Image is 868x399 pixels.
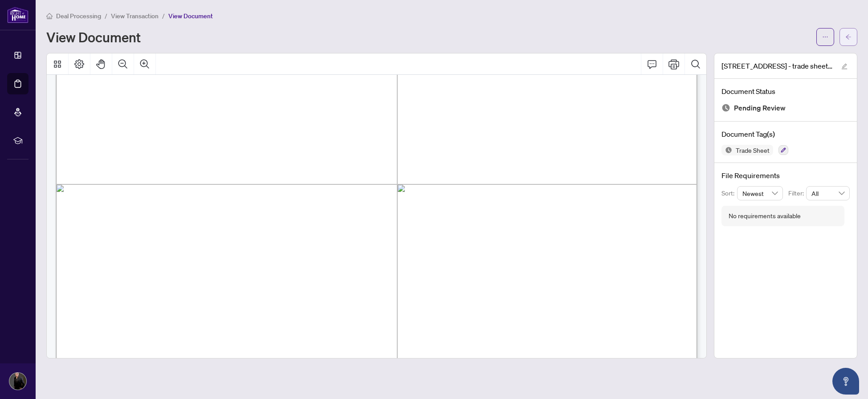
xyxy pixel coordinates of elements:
[822,34,828,40] span: ellipsis
[162,11,165,21] li: /
[734,102,786,114] span: Pending Review
[7,7,29,23] img: logo
[721,188,737,198] p: Sort:
[732,147,773,153] span: Trade Sheet
[845,34,852,40] span: arrow-left
[721,170,850,181] h4: File Requirements
[811,187,844,200] span: All
[105,11,107,21] li: /
[721,86,850,97] h4: Document Status
[832,368,859,395] button: Open asap
[9,373,26,390] img: Profile Icon
[841,63,848,69] span: edit
[788,188,806,198] p: Filter:
[111,12,159,20] span: View Transaction
[729,211,801,221] div: No requirements available
[721,61,833,71] span: [STREET_ADDRESS] - trade sheet - [PERSON_NAME] to Review.pdf
[721,145,732,155] img: Status Icon
[721,129,850,139] h4: Document Tag(s)
[46,13,53,19] span: home
[721,103,730,112] img: Document Status
[742,187,778,200] span: Newest
[46,30,141,44] h1: View Document
[56,12,101,20] span: Deal Processing
[168,12,213,20] span: View Document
